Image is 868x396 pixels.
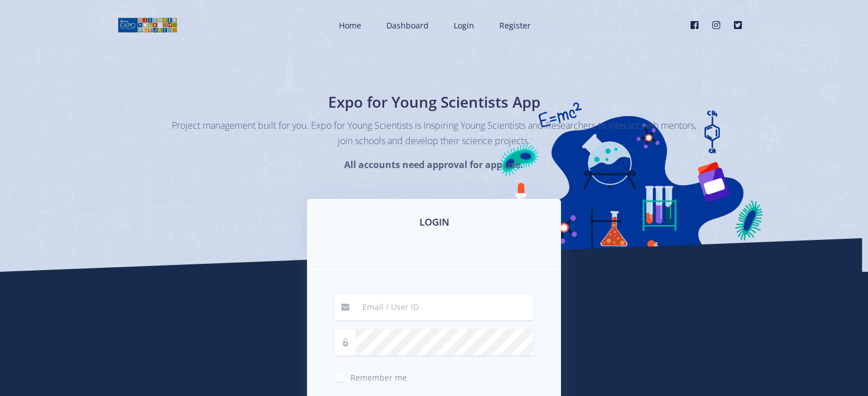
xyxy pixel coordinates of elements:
[350,372,407,383] span: Remember me
[339,20,361,31] span: Home
[386,20,429,31] span: Dashboard
[226,91,643,113] h1: Expo for Young Scientists App
[499,20,531,31] span: Register
[344,158,523,171] strong: All accounts need approval for app use.
[442,10,483,40] a: Login
[375,10,438,40] a: Dashboard
[172,118,697,149] p: Project management built for you. Expo for Young Scientists is Inspiring Young Scientists and Res...
[118,17,177,34] img: logo01.png
[321,215,547,230] h3: LOGIN
[356,294,534,320] input: Email / User ID
[328,10,370,40] a: Home
[488,10,540,40] a: Register
[454,20,474,31] span: Login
